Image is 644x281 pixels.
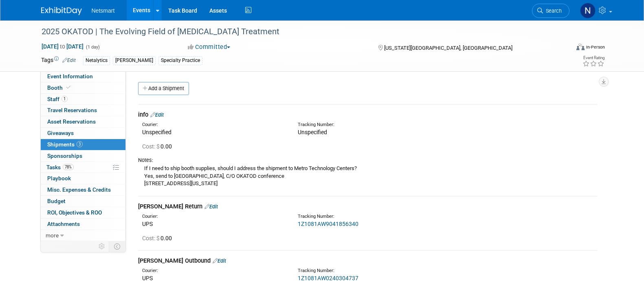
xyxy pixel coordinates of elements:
[47,209,102,216] span: ROI, Objectives & ROO
[142,268,286,274] div: Courier:
[576,44,585,50] img: Format-Inperson.png
[142,213,286,220] div: Courier:
[543,8,562,14] span: Search
[47,130,74,136] span: Giveaways
[41,43,84,50] span: [DATE] [DATE]
[46,164,74,170] span: Tasks
[113,56,156,65] div: [PERSON_NAME]
[142,122,286,128] div: Courier:
[41,71,125,82] a: Event Information
[213,258,226,264] a: Edit
[298,122,480,128] div: Tracking Number:
[39,24,557,39] div: 2025 OKATOD | The Evolving Field of [MEDICAL_DATA] Treatment
[532,4,569,18] a: Search
[63,164,74,170] span: 78%
[142,143,160,150] span: Cost: $
[138,202,597,211] div: [PERSON_NAME] Return
[582,56,604,60] div: Event Rating
[41,7,82,15] img: ExhibitDay
[41,219,125,230] a: Attachments
[47,84,72,91] span: Booth
[47,186,111,193] span: Misc. Expenses & Credits
[62,96,68,102] span: 1
[41,116,125,127] a: Asset Reservations
[142,235,160,241] span: Cost: $
[41,207,125,218] a: ROI, Objectives & ROO
[41,162,125,173] a: Tasks78%
[47,175,71,181] span: Playbook
[77,141,83,147] span: 3
[150,112,164,118] a: Edit
[92,7,115,14] span: Netsmart
[85,44,100,50] span: (1 day)
[41,184,125,195] a: Misc. Expenses & Credits
[586,44,605,50] div: In-Person
[47,73,93,80] span: Event Information
[298,213,480,220] div: Tracking Number:
[185,43,233,51] button: Committed
[158,56,202,65] div: Specialty Practice
[138,257,597,265] div: [PERSON_NAME] Outbound
[580,3,596,18] img: Nina Finn
[41,139,125,150] a: Shipments3
[59,43,66,50] span: to
[298,129,327,135] span: Unspecified
[298,268,480,274] div: Tracking Number:
[41,150,125,162] a: Sponsorships
[47,221,80,227] span: Attachments
[41,94,125,105] a: Staff1
[41,196,125,207] a: Budget
[109,241,125,252] td: Toggle Event Tabs
[47,107,97,113] span: Travel Reservations
[41,56,76,65] td: Tags
[142,220,286,228] div: UPS
[66,85,70,90] i: Booth reservation complete
[47,141,83,148] span: Shipments
[83,56,110,65] div: Netalytics
[204,204,218,210] a: Edit
[138,157,597,164] div: Notes:
[47,153,82,159] span: Sponsorships
[138,111,597,119] div: info
[41,128,125,139] a: Giveaways
[41,173,125,184] a: Playbook
[142,143,175,150] span: 0.00
[298,221,358,227] a: 1Z1081AW9041856340
[46,232,59,239] span: more
[95,241,109,252] td: Personalize Event Tab Strip
[138,82,189,95] a: Add a Shipment
[62,58,76,63] a: Edit
[142,128,286,136] div: Unspecified
[47,96,68,102] span: Staff
[521,42,605,55] div: Event Format
[41,82,125,93] a: Booth
[138,164,597,188] div: If I need to ship booth supplies, should I address the shipment to Metro Technology Centers? Yes,...
[47,118,96,125] span: Asset Reservations
[142,235,175,241] span: 0.00
[47,198,66,204] span: Budget
[41,230,125,241] a: more
[41,105,125,116] a: Travel Reservations
[384,45,512,51] span: [US_STATE][GEOGRAPHIC_DATA], [GEOGRAPHIC_DATA]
